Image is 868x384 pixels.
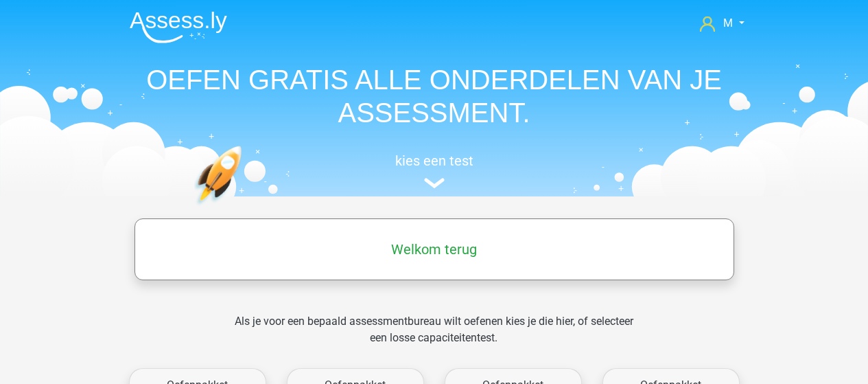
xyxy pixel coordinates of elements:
[194,146,295,270] img: oefenen
[224,313,644,363] div: Als je voor een bepaald assessmentbureau wilt oefenen kies je die hier, of selecteer een losse ca...
[141,241,727,258] h5: Welkom terug
[723,16,733,30] span: M
[119,153,750,189] a: kies een test
[130,11,227,43] img: Assessly
[694,15,749,32] a: M
[424,178,445,188] img: assessment
[119,63,750,129] h1: OEFEN GRATIS ALLE ONDERDELEN VAN JE ASSESSMENT.
[119,153,750,169] h5: kies een test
